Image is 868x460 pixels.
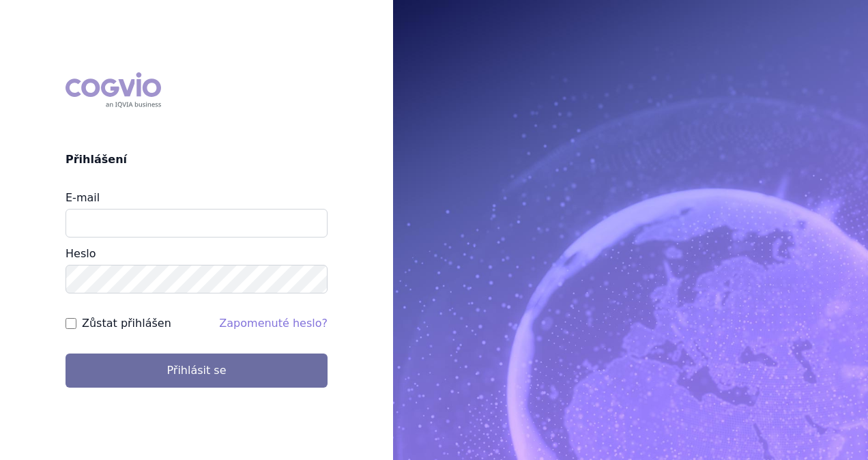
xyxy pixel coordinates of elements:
[66,354,328,388] button: Přihlásit se
[66,72,161,108] div: COGVIO
[66,247,96,260] label: Heslo
[66,152,328,168] h2: Přihlášení
[219,317,328,330] a: Zapomenuté heslo?
[66,191,100,204] label: E-mail
[82,315,171,332] label: Zůstat přihlášen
